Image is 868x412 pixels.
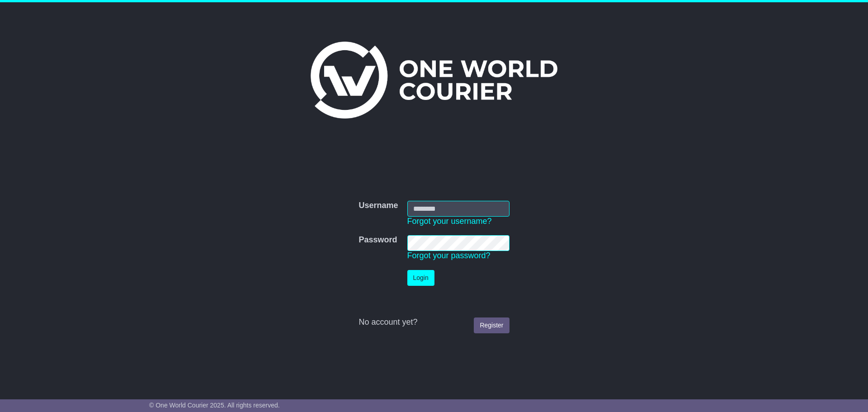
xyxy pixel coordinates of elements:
span: © One World Courier 2025. All rights reserved. [149,402,280,409]
a: Register [474,317,509,333]
div: No account yet? [359,317,509,327]
label: Username [359,201,398,211]
button: Login [407,270,434,286]
img: One World [311,42,557,118]
a: Forgot your password? [407,251,491,260]
a: Forgot your username? [407,217,492,226]
label: Password [359,235,397,245]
